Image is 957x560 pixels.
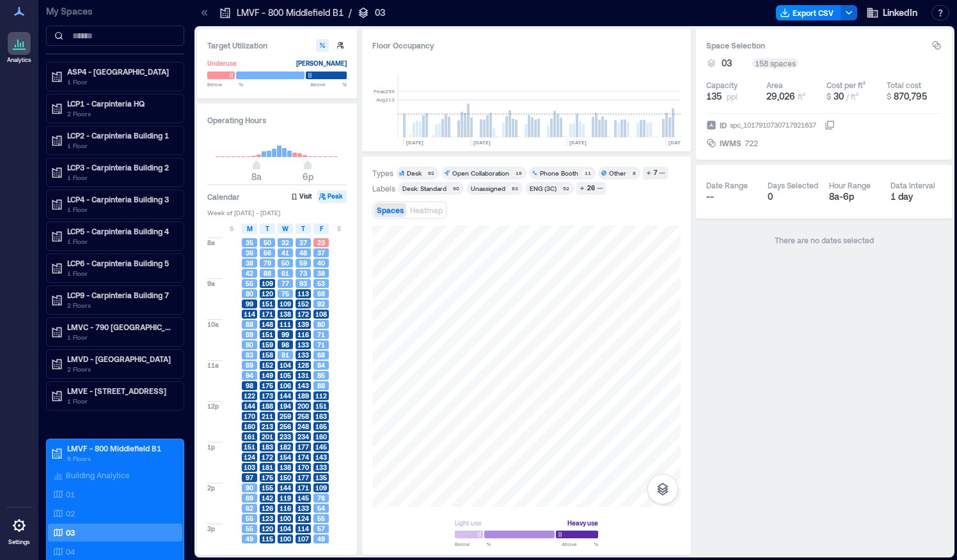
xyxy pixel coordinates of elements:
span: 38 [317,269,325,278]
span: 172 [262,453,273,462]
span: 56 [264,248,271,257]
span: $ [887,92,891,101]
span: 172 [297,310,309,319]
span: 165 [315,422,327,431]
span: 55 [246,524,253,533]
span: 116 [297,330,309,339]
span: 75 [281,289,289,298]
span: 139 [297,320,309,329]
span: 144 [244,402,255,411]
span: T [301,223,305,234]
span: 122 [244,391,255,400]
span: 128 [297,361,309,370]
span: 1p [207,443,215,451]
span: 181 [262,463,273,472]
span: 119 [280,494,291,503]
span: 170 [297,463,309,472]
span: 53 [317,279,325,288]
p: LMVC - 790 [GEOGRAPHIC_DATA] B2 [67,322,175,332]
div: 11 [582,169,593,177]
span: 123 [262,514,273,523]
button: 135 ppl [706,90,761,103]
span: 182 [280,443,291,451]
span: 55 [246,279,253,288]
p: 1 Floor [67,332,175,342]
span: 6p [303,171,313,182]
span: ft² [798,92,805,101]
span: 88 [246,320,253,329]
span: 870,795 [894,91,927,102]
a: Settings [4,510,35,550]
p: 1 Floor [67,172,175,183]
span: 158 [262,351,273,359]
span: 133 [315,463,327,472]
span: 99 [281,330,289,339]
button: LinkedIn [862,3,921,23]
span: 10a [207,320,219,329]
span: 69 [246,494,253,503]
span: 163 [315,412,327,421]
div: spc_1017910730717921637 [729,119,818,132]
p: ASP4 - [GEOGRAPHIC_DATA] [67,66,175,77]
span: 92 [317,299,325,308]
span: 144 [280,391,291,400]
span: 151 [244,443,255,451]
div: Desk [407,169,422,178]
h3: Calendar [207,190,240,203]
span: 59 [299,259,307,268]
span: 133 [297,504,309,513]
p: 1 Floor [67,204,175,215]
span: 62 [246,504,253,513]
div: Other [609,169,626,178]
span: 12p [207,402,219,411]
span: 170 [244,412,255,421]
span: 93 [299,279,307,288]
span: 80 [246,289,253,298]
span: 114 [297,524,309,533]
p: Settings [8,538,30,546]
span: 100 [280,534,291,543]
p: 2 Floors [67,300,175,310]
span: / ft² [846,92,858,101]
span: 171 [297,483,309,492]
span: Below % [207,80,243,88]
span: 120 [262,524,273,533]
span: ID [720,119,727,132]
span: 138 [280,463,291,472]
div: 0 [768,190,819,203]
div: Total cost [887,80,921,90]
p: 03 [66,527,75,538]
span: 135 [315,473,327,482]
span: 104 [280,361,291,370]
span: 89 [246,361,253,370]
p: LCP1 - Carpinteria HQ [67,98,175,109]
span: 151 [262,330,273,339]
div: Date Range [706,180,748,190]
span: 42 [246,269,253,278]
p: 6 Floors [67,453,175,464]
span: 8a [207,238,215,247]
span: 154 [280,453,291,462]
span: IWMS [720,137,741,149]
p: 04 [66,547,75,557]
p: LCP6 - Carpinteria Building 5 [67,258,175,268]
span: 152 [262,361,273,370]
span: 88 [264,269,271,278]
p: LCP5 - Carpinteria Building 4 [67,226,175,236]
span: 112 [315,391,327,400]
button: 26 [576,182,606,195]
span: 109 [262,279,273,288]
span: 256 [280,422,291,431]
div: ENG (3C) [530,184,557,193]
h3: Operating Hours [207,114,347,126]
span: 175 [262,381,273,390]
button: $ 30 / ft² [826,90,882,103]
p: 1 Floor [67,236,175,246]
div: 8a - 6p [829,190,880,203]
p: LCP4 - Carpinteria Building 3 [67,194,175,204]
div: 92 [425,169,436,177]
text: [DATE] [569,139,587,146]
div: Data Interval [890,180,935,190]
span: Above % [310,80,347,88]
span: 143 [297,381,309,390]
